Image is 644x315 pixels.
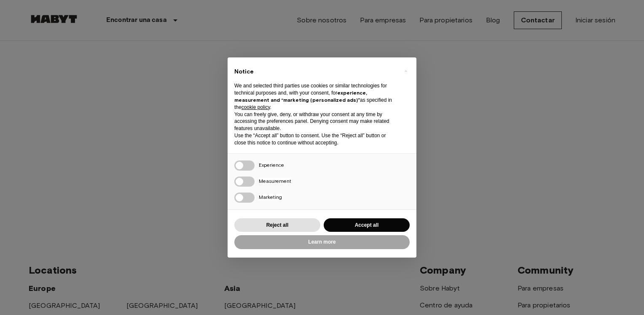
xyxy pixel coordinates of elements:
[399,64,412,78] button: Close this notice
[234,82,396,111] p: We and selected third parties use cookies or similar technologies for technical purposes and, wit...
[234,132,396,147] p: Use the “Accept all” button to consent. Use the “Reject all” button or close this notice to conti...
[241,104,270,110] a: cookie policy
[234,68,396,76] h2: Notice
[259,162,284,168] span: Experience
[404,66,407,76] span: ×
[259,178,291,184] span: Measurement
[234,90,367,103] strong: experience, measurement and “marketing (personalized ads)”
[324,218,410,232] button: Accept all
[259,194,282,200] span: Marketing
[234,111,396,132] p: You can freely give, deny, or withdraw your consent at any time by accessing the preferences pane...
[234,235,410,249] button: Learn more
[234,218,320,232] button: Reject all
